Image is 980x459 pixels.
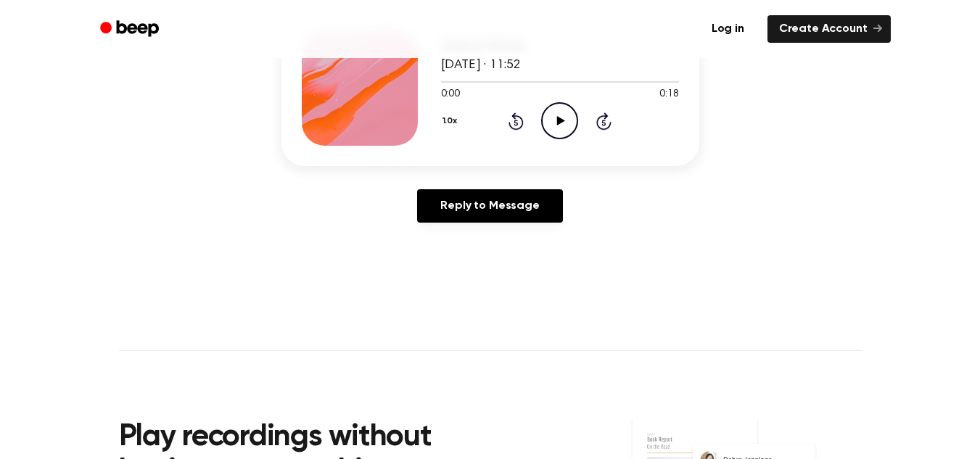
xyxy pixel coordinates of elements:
[767,15,891,43] a: Create Account
[659,87,678,102] span: 0:18
[90,15,172,44] a: Beep
[441,59,521,72] span: [DATE] · 11:52
[417,189,562,223] a: Reply to Message
[441,109,463,133] button: 1.0x
[441,87,460,102] span: 0:00
[697,12,759,46] a: Log in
